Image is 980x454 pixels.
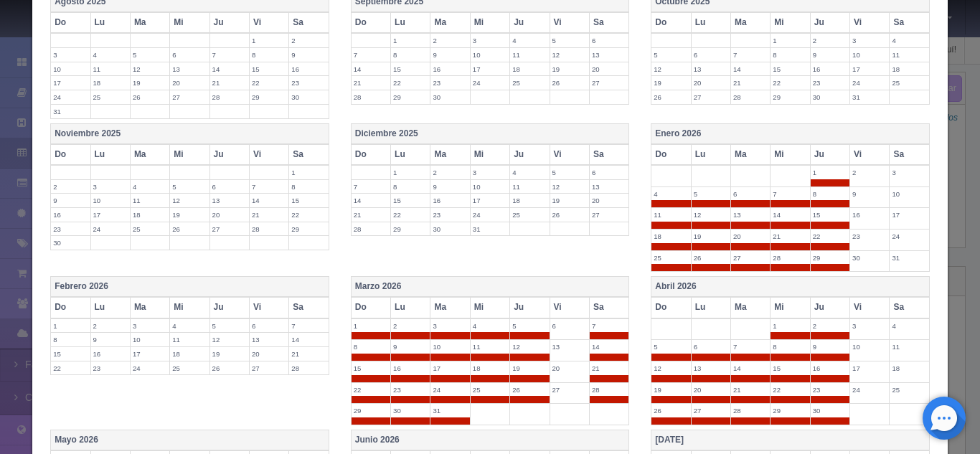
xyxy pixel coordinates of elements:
[692,230,730,243] label: 19
[210,361,249,375] label: 26
[131,76,169,90] label: 19
[131,62,169,76] label: 12
[510,180,549,194] label: 11
[651,62,690,76] label: 12
[250,90,288,104] label: 29
[289,347,328,361] label: 21
[391,12,430,33] th: Lu
[471,180,509,194] label: 10
[731,340,770,354] label: 7
[771,34,809,47] label: 1
[131,361,169,375] label: 24
[352,222,390,236] label: 28
[771,404,809,417] label: 29
[471,166,509,179] label: 3
[91,333,130,346] label: 9
[651,230,690,243] label: 18
[550,76,589,90] label: 26
[771,340,809,354] label: 8
[250,48,288,62] label: 8
[91,180,130,194] label: 3
[651,404,690,417] label: 26
[651,383,690,397] label: 19
[391,194,430,207] label: 15
[391,62,430,76] label: 15
[131,194,169,207] label: 11
[471,340,509,354] label: 11
[352,361,390,375] label: 15
[510,340,549,354] label: 12
[51,319,90,333] label: 1
[430,48,469,62] label: 9
[51,361,90,375] label: 22
[250,347,288,361] label: 20
[51,76,90,90] label: 17
[510,361,549,375] label: 19
[590,48,628,62] label: 13
[289,208,328,222] label: 22
[91,347,130,361] label: 16
[210,180,249,194] label: 6
[91,48,130,62] label: 4
[510,208,549,222] label: 25
[590,76,628,90] label: 27
[850,208,889,222] label: 16
[170,319,209,333] label: 4
[850,76,889,90] label: 24
[510,12,550,33] th: Ju
[209,12,249,33] th: Ju
[250,208,288,222] label: 21
[430,222,469,236] label: 30
[91,319,130,333] label: 2
[131,180,169,194] label: 4
[550,12,589,33] th: Vi
[651,251,690,265] label: 25
[850,230,889,243] label: 23
[210,319,249,333] label: 5
[289,48,328,62] label: 9
[352,62,390,76] label: 14
[170,194,209,207] label: 12
[651,12,691,33] th: Do
[771,187,809,201] label: 7
[811,251,849,265] label: 29
[391,76,430,90] label: 22
[692,208,730,222] label: 12
[811,340,849,354] label: 9
[471,222,509,236] label: 31
[289,166,328,179] label: 1
[731,62,770,76] label: 14
[91,62,130,76] label: 11
[351,123,629,144] th: Diciembre 2025
[691,12,730,33] th: Lu
[651,187,690,201] label: 4
[352,194,390,207] label: 14
[51,62,90,76] label: 10
[771,76,809,90] label: 22
[131,319,169,333] label: 3
[692,48,730,62] label: 6
[651,208,690,222] label: 11
[510,76,549,90] label: 25
[352,48,390,62] label: 7
[890,361,928,375] label: 18
[890,340,928,354] label: 11
[811,90,849,104] label: 30
[91,76,130,90] label: 18
[471,34,509,47] label: 3
[811,383,849,397] label: 23
[51,48,90,62] label: 3
[692,187,730,201] label: 5
[811,208,849,222] label: 15
[352,319,390,333] label: 1
[811,76,849,90] label: 23
[170,180,209,194] label: 5
[811,230,849,243] label: 22
[692,251,730,265] label: 26
[692,361,730,375] label: 13
[890,383,928,397] label: 25
[131,208,169,222] label: 18
[352,404,390,417] label: 29
[771,319,809,333] label: 1
[289,180,328,194] label: 8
